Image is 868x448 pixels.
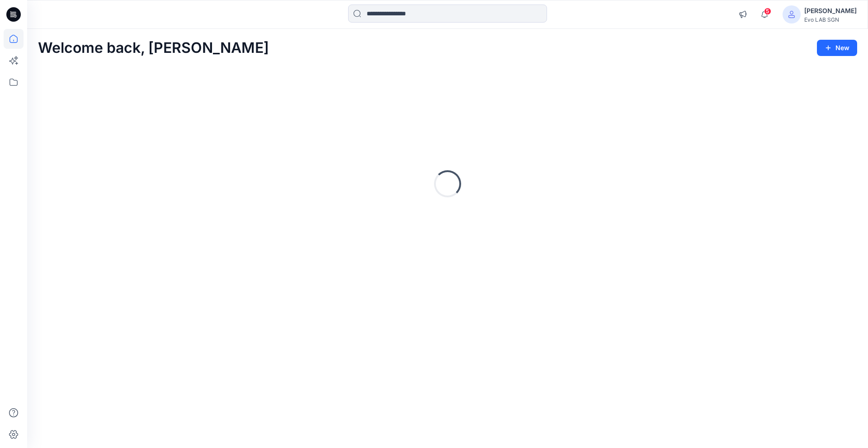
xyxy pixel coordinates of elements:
div: Evo LAB SGN [804,16,857,23]
h2: Welcome back, [PERSON_NAME] [38,40,269,56]
button: New [817,40,857,56]
div: [PERSON_NAME] [804,5,857,16]
span: 5 [764,8,771,15]
svg: avatar [788,11,795,18]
